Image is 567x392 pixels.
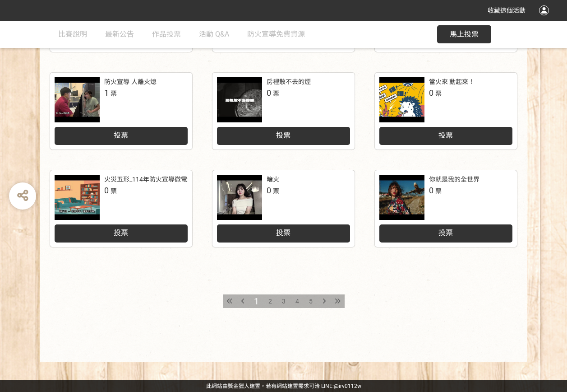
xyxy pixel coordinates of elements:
a: 暗火0票投票 [212,170,355,247]
span: 收藏這個活動 [488,7,526,14]
span: 比賽說明 [58,30,87,38]
a: @irv0112w [334,383,361,389]
div: 防火宣導-人離火熄 [104,77,157,87]
span: 0 [104,186,109,195]
span: 3 [282,298,286,305]
span: 5 [309,298,313,305]
a: 此網站由獎金獵人建置，若有網站建置需求 [206,383,309,389]
a: 防火宣導-人離火熄1票投票 [50,73,192,149]
span: 最新公告 [105,30,134,38]
span: 投票 [114,229,128,237]
span: 0 [429,88,433,98]
span: 0 [267,186,271,195]
a: 房裡散不去的煙0票投票 [212,73,355,149]
span: 投票 [114,131,128,140]
span: 投票 [438,131,453,140]
a: 活動 Q&A [199,21,229,48]
span: 4 [295,298,299,305]
a: 比賽說明 [58,21,87,48]
span: 票 [273,90,279,97]
a: 火災五形_114年防火宣導微電影徵選競賽0票投票 [50,170,192,247]
span: 作品投票 [152,30,181,38]
span: 活動 Q&A [199,30,229,38]
span: 馬上投票 [450,30,479,38]
span: 票 [111,90,117,97]
span: 可洽 LINE: [206,383,361,389]
span: 1 [104,88,109,98]
span: 0 [429,186,433,195]
a: 最新公告 [105,21,134,48]
a: 作品投票 [152,21,181,48]
span: 1 [254,296,259,307]
span: 投票 [438,229,453,237]
div: 房裡散不去的煙 [267,77,311,87]
div: 當火來 動起來！ [429,77,475,87]
div: 暗火 [267,175,279,184]
span: 票 [111,187,117,195]
a: 防火宣導免費資源 [247,21,305,48]
a: 當火來 動起來！0票投票 [375,73,517,149]
div: 你就是我的全世界 [429,175,479,184]
a: 你就是我的全世界0票投票 [375,170,517,247]
span: 2 [268,298,272,305]
span: 防火宣導免費資源 [247,30,305,38]
span: 票 [273,187,279,195]
span: 票 [435,187,442,195]
span: 投票 [276,229,290,237]
span: 投票 [276,131,290,140]
div: 火災五形_114年防火宣導微電影徵選競賽 [104,175,219,184]
button: 馬上投票 [437,25,491,43]
span: 票 [435,90,442,97]
span: 0 [267,88,271,98]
